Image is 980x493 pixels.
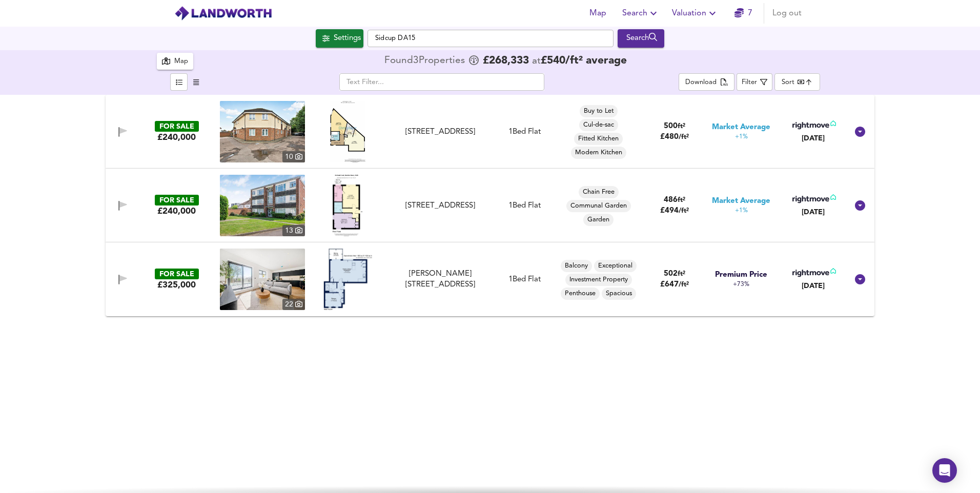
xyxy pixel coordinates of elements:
span: Premium Price [715,270,767,280]
div: 10 [282,151,305,162]
div: Investment Property [565,274,632,286]
svg: Show Details [854,273,866,285]
a: property thumbnail 10 [220,101,305,162]
input: Text Filter... [339,73,544,91]
div: Found 3 Propert ies [384,56,467,66]
div: Garden [583,214,614,226]
span: £ 540 / ft² average [541,55,627,66]
div: FOR SALE£240,000 property thumbnail 10 Floorplan[STREET_ADDRESS]1Bed FlatBuy to LetCul-de-sacFitt... [106,95,874,169]
div: Communal Garden [566,200,631,212]
div: Spacious [602,287,636,300]
div: 1 Bed Flat [508,127,541,137]
button: Valuation [668,3,723,24]
img: logo [174,6,272,21]
span: Balcony [561,261,592,271]
div: 1 Bed Flat [508,200,541,211]
div: [DATE] [790,133,836,143]
span: Investment Property [565,275,632,284]
div: Buy to Let [580,105,618,117]
img: property thumbnail [220,101,305,162]
div: FOR SALE [155,195,199,206]
input: Enter a location... [367,30,614,47]
div: split button [679,73,734,91]
span: £ 480 [660,133,689,141]
span: ft² [678,123,685,130]
img: Floorplan [323,249,372,310]
div: Cul-de-sac [579,119,618,131]
span: ft² [678,197,685,203]
div: Chain Free [579,186,619,198]
div: FOR SALE£240,000 property thumbnail 13 Floorplan[STREET_ADDRESS]1Bed FlatChain FreeCommunal Garde... [106,169,874,242]
div: FOR SALE£325,000 property thumbnail 22 Floorplan[PERSON_NAME][STREET_ADDRESS]1Bed FlatBalconyExce... [106,242,874,316]
span: ft² [678,271,685,277]
span: +1% [735,207,748,215]
span: Modern Kitchen [571,148,626,157]
span: £ 647 [660,281,689,289]
div: [DATE] [790,281,836,291]
span: Communal Garden [566,201,631,211]
div: FOR SALE [155,121,199,132]
button: Map [157,53,193,70]
span: £ 268,333 [483,56,529,66]
div: Map [174,56,188,68]
div: Search [620,32,662,45]
button: Settings [316,29,363,48]
div: 130 Blackfen Road, Sidcup [390,200,490,211]
span: £ 494 [660,207,689,215]
span: / ft² [679,134,689,140]
div: £240,000 [157,132,196,143]
span: Fitted Kitchen [574,134,623,143]
img: Floorplan [330,101,365,162]
div: Sort [782,77,794,87]
div: [STREET_ADDRESS] [394,127,486,137]
span: 486 [664,196,678,204]
div: Exceptional [594,260,637,272]
div: [STREET_ADDRESS] [394,200,486,211]
div: Fitted Kitchen [574,133,623,145]
span: Chain Free [579,188,619,197]
span: / ft² [679,208,689,214]
a: property thumbnail 13 [220,175,305,236]
span: Market Average [712,122,770,133]
div: 22 [282,299,305,310]
div: 13 [282,225,305,236]
div: [PERSON_NAME][STREET_ADDRESS] [394,269,486,291]
span: Search [622,6,660,20]
div: £325,000 [157,279,196,291]
span: Buy to Let [580,107,618,116]
span: Valuation [672,6,719,20]
div: Balcony [561,260,592,272]
div: FOR SALE [155,269,199,279]
span: Map [585,6,610,20]
span: Cul-de-sac [579,120,618,130]
button: Search [618,29,664,48]
div: Open Intercom Messenger [932,458,957,483]
div: Settings [334,32,361,45]
button: Log out [768,3,806,24]
span: Spacious [602,289,636,298]
span: Exceptional [594,261,637,271]
div: Download [685,77,717,89]
button: Search [618,3,664,24]
svg: Show Details [854,126,866,138]
span: at [532,56,541,66]
div: Filter [742,77,757,89]
button: 7 [727,3,760,24]
span: Market Average [712,196,770,207]
div: Martel Court, Blackfen Road, Sidcup [390,269,490,291]
img: Floorplan [333,175,362,236]
div: Click to configure Search Settings [316,29,363,48]
button: Download [679,73,734,91]
div: Sort [774,73,820,91]
span: +73% [733,280,749,289]
button: Filter [737,73,772,91]
div: 1 Bed Flat [508,274,541,285]
a: 7 [734,6,752,20]
span: Log out [772,6,802,20]
span: Garden [583,215,614,224]
a: property thumbnail 22 [220,249,305,310]
div: Run Your Search [618,29,664,48]
svg: Show Details [854,199,866,212]
span: +1% [735,133,748,141]
button: Map [581,3,614,24]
